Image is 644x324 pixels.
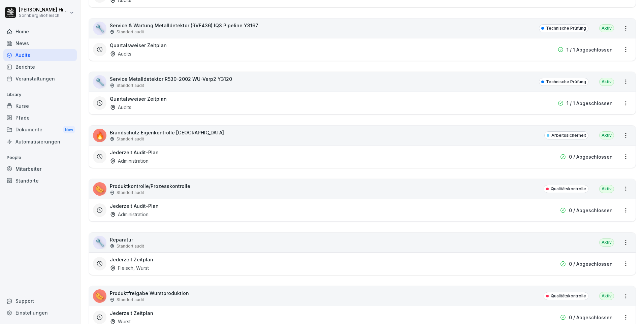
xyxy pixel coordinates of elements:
[117,297,144,303] p: Standort audit
[110,129,224,136] p: Brandschutz Eigenkontrolle [GEOGRAPHIC_DATA]
[93,236,106,249] div: 🔧
[19,13,68,18] p: Sonnberg Biofleisch
[599,238,614,247] div: Aktiv
[3,307,77,319] a: Einstellungen
[117,83,144,89] p: Standort audit
[551,186,586,192] p: Qualitätskontrolle
[93,75,106,89] div: 🔧
[569,260,613,267] p: 0 / Abgeschlossen
[117,136,144,142] p: Standort audit
[110,202,159,209] h3: Jederzeit Audit-Plan
[3,175,77,187] a: Standorte
[93,182,106,196] div: 🌭
[567,100,613,107] p: 1 / 1 Abgeschlossen
[93,129,106,142] div: 🔥
[3,73,77,85] a: Veranstaltungen
[3,152,77,163] p: People
[93,22,106,35] div: 🔧
[117,190,144,196] p: Standort audit
[110,42,167,49] h3: Quartalsweiser Zeitplan
[110,183,190,190] p: Produktkontrolle/Prozesskontrolle
[3,124,77,136] div: Dokumente
[3,112,77,124] a: Pfade
[3,26,77,37] a: Home
[110,236,144,243] p: Reparatur
[567,46,613,53] p: 1 / 1 Abgeschlossen
[63,126,75,134] div: New
[599,24,614,32] div: Aktiv
[3,37,77,49] a: News
[599,185,614,193] div: Aktiv
[546,79,586,85] p: Technische Prüfung
[3,295,77,307] div: Support
[110,149,159,156] h3: Jederzeit Audit-Plan
[3,49,77,61] a: Audits
[569,207,613,214] p: 0 / Abgeschlossen
[599,78,614,86] div: Aktiv
[110,75,232,83] p: Service Metalldetektor R530-2002 WU-Verp2 Y3120
[551,293,586,299] p: Qualitätskontrolle
[110,104,131,111] div: Audits
[546,25,586,31] p: Technische Prüfung
[3,89,77,100] p: Library
[110,290,189,297] p: Produktfreigabe Wurstproduktion
[110,50,131,57] div: Audits
[110,256,153,263] h3: Jederzeit Zeitplan
[3,136,77,148] a: Automatisierungen
[110,22,258,29] p: Service & Wartung Metalldetektor (RVF436) IQ3 Pipeline Y3167
[3,61,77,73] a: Berichte
[3,124,77,136] a: DokumenteNew
[19,7,68,13] p: [PERSON_NAME] Hinterreither
[110,264,149,271] div: Fleisch, Wurst
[3,163,77,175] a: Mitarbeiter
[93,289,106,303] div: 🌭
[599,292,614,300] div: Aktiv
[117,29,144,35] p: Standort audit
[551,132,586,138] p: Arbeitssicherheit
[3,100,77,112] a: Kurse
[110,211,149,218] div: Administration
[110,95,167,102] h3: Quartalsweiser Zeitplan
[117,243,144,249] p: Standort audit
[110,157,149,164] div: Administration
[110,310,153,317] h3: Jederzeit Zeitplan
[569,153,613,160] p: 0 / Abgeschlossen
[599,131,614,139] div: Aktiv
[569,314,613,321] p: 0 / Abgeschlossen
